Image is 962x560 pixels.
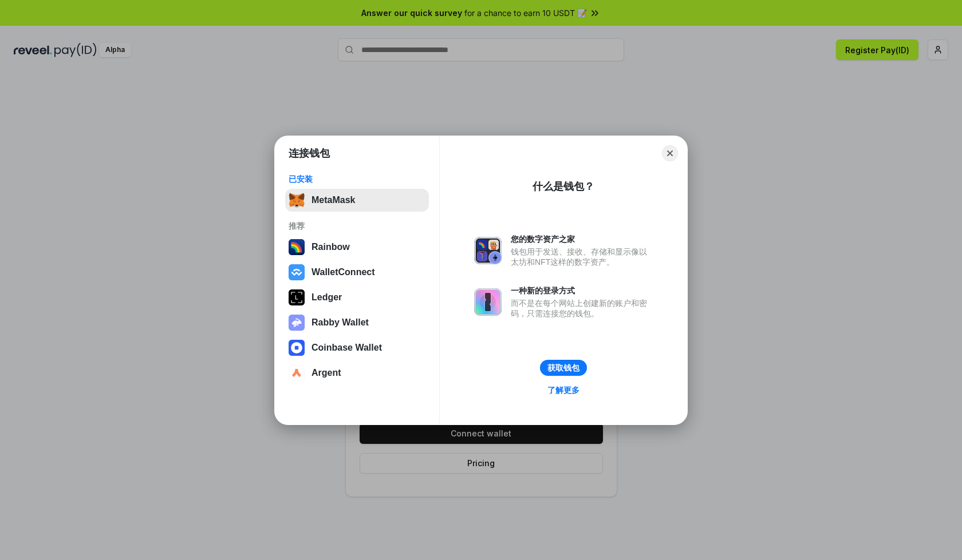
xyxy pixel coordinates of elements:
[285,286,429,309] button: Ledger
[312,242,350,252] div: Rainbow
[547,363,579,373] div: 获取钱包
[312,292,342,303] div: Ledger
[289,174,425,184] div: 已安装
[289,264,305,280] img: svg+xml,%3Csvg%20width%3D%2228%22%20height%3D%2228%22%20viewBox%3D%220%200%2028%2028%22%20fill%3D...
[474,237,502,264] img: svg+xml,%3Csvg%20xmlns%3D%22http%3A%2F%2Fwww.w3.org%2F2000%2Fsvg%22%20fill%3D%22none%22%20viewBox...
[289,365,305,381] img: svg+xml,%3Csvg%20width%3D%2228%22%20height%3D%2228%22%20viewBox%3D%220%200%2028%2028%22%20fill%3D...
[540,360,587,376] button: 获取钱包
[547,385,579,395] div: 了解更多
[289,192,305,208] img: svg+xml,%3Csvg%20fill%3D%22none%22%20height%3D%2233%22%20viewBox%3D%220%200%2035%2033%22%20width%...
[511,234,653,244] div: 您的数字资产之家
[312,343,382,353] div: Coinbase Wallet
[312,317,369,328] div: Rabby Wallet
[285,362,429,384] button: Argent
[511,285,653,296] div: 一种新的登录方式
[541,383,586,398] a: 了解更多
[289,239,305,255] img: svg+xml,%3Csvg%20width%3D%22120%22%20height%3D%22120%22%20viewBox%3D%220%200%20120%20120%22%20fil...
[662,145,678,161] button: Close
[511,298,653,319] div: 而不是在每个网站上创建新的账户和密码，只需连接您的钱包。
[289,289,305,305] img: svg+xml,%3Csvg%20xmlns%3D%22http%3A%2F%2Fwww.w3.org%2F2000%2Fsvg%22%20width%3D%2228%22%20height%3...
[312,368,341,378] div: Argent
[285,189,429,212] button: MetaMask
[289,340,305,356] img: svg+xml,%3Csvg%20width%3D%2228%22%20height%3D%2228%22%20viewBox%3D%220%200%2028%2028%22%20fill%3D...
[285,236,429,259] button: Rainbow
[289,146,330,160] h1: 连接钱包
[474,288,502,316] img: svg+xml,%3Csvg%20xmlns%3D%22http%3A%2F%2Fwww.w3.org%2F2000%2Fsvg%22%20fill%3D%22none%22%20viewBox...
[533,180,594,193] div: 什么是钱包？
[312,195,355,205] div: MetaMask
[511,247,653,267] div: 钱包用于发送、接收、存储和显示像以太坊和NFT这样的数字资产。
[285,311,429,334] button: Rabby Wallet
[289,315,305,331] img: svg+xml,%3Csvg%20xmlns%3D%22http%3A%2F%2Fwww.w3.org%2F2000%2Fsvg%22%20fill%3D%22none%22%20viewBox...
[312,267,375,277] div: WalletConnect
[289,221,425,231] div: 推荐
[285,336,429,359] button: Coinbase Wallet
[285,261,429,284] button: WalletConnect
